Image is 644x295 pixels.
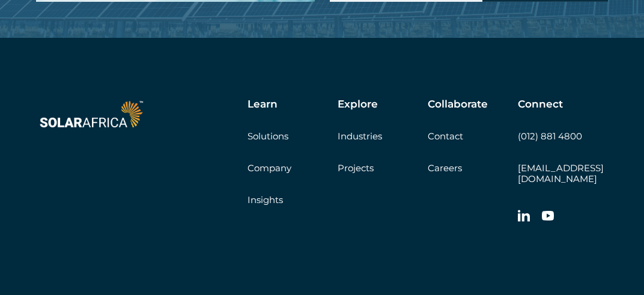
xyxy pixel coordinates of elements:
a: Careers [428,162,462,174]
a: [EMAIL_ADDRESS][DOMAIN_NAME] [518,162,604,184]
a: Contact [428,130,463,142]
a: Solutions [248,130,288,142]
a: Insights [248,194,283,205]
h5: Explore [338,98,378,110]
a: (012) 881 4800 [518,130,582,142]
h5: Learn [248,98,278,110]
a: Company [248,162,291,174]
a: Industries [338,130,382,142]
a: Projects [338,162,374,174]
h5: Connect [518,98,563,110]
h5: Collaborate [428,98,488,110]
